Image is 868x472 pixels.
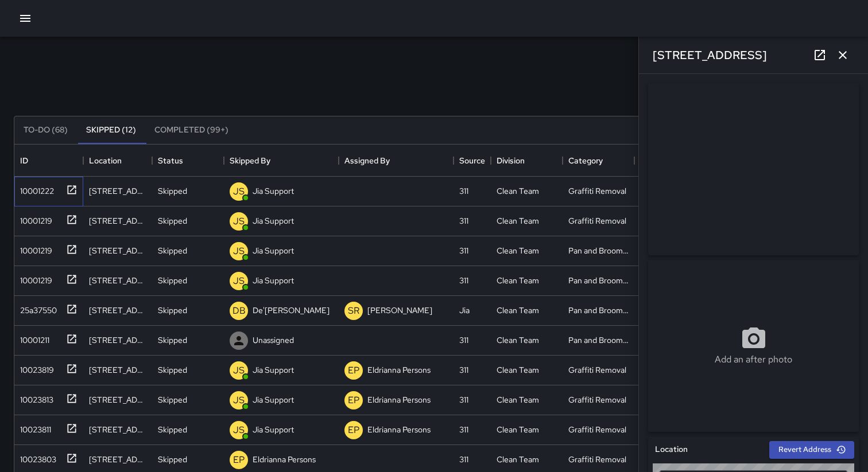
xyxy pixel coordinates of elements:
[145,116,238,144] button: Completed (99+)
[253,275,294,286] p: Jia Support
[339,145,454,177] div: Assigned By
[15,360,54,376] div: 10023819
[253,364,294,376] p: Jia Support
[367,364,431,376] p: Eldrianna Persons
[348,423,359,437] p: EP
[89,454,146,465] div: 425 Market Street
[253,334,294,346] p: Unassigned
[224,145,339,177] div: Skipped By
[233,423,245,437] p: JS
[568,305,629,316] div: Pan and Broom Block Faces
[454,145,491,177] div: Source
[459,334,468,346] div: 311
[497,334,539,346] div: Clean Team
[497,275,539,286] div: Clean Team
[233,214,245,228] p: JS
[233,393,245,407] p: JS
[568,394,626,405] div: Graffiti Removal
[459,364,468,376] div: 311
[89,394,146,405] div: 598 Market Street
[152,145,224,177] div: Status
[563,145,634,177] div: Category
[367,424,431,435] p: Eldrianna Persons
[568,334,629,346] div: Pan and Broom Block Faces
[568,215,626,227] div: Graffiti Removal
[15,330,49,346] div: 10001211
[233,274,245,288] p: JS
[14,145,83,177] div: ID
[568,185,626,197] div: Graffiti Removal
[348,364,359,377] p: EP
[367,305,432,316] p: [PERSON_NAME]
[253,245,294,256] p: Jia Support
[459,245,468,256] div: 311
[233,364,245,377] p: JS
[233,185,245,198] p: JS
[497,215,539,227] div: Clean Team
[233,244,245,258] p: JS
[568,245,629,256] div: Pan and Broom Block Faces
[253,185,294,197] p: Jia Support
[77,116,145,144] button: Skipped (12)
[15,300,57,316] div: 25a37550
[158,245,187,256] p: Skipped
[158,215,187,227] p: Skipped
[497,364,539,376] div: Clean Team
[15,181,54,197] div: 10001222
[89,215,146,227] div: 252 California Street
[15,270,52,286] div: 10001219
[459,185,468,197] div: 311
[15,449,56,465] div: 10023803
[89,245,146,256] div: 315 California Street
[89,305,146,316] div: 8 Mission Street
[15,389,53,405] div: 10023813
[15,419,51,435] div: 10023811
[158,334,187,346] p: Skipped
[158,305,187,316] p: Skipped
[15,210,52,227] div: 10001219
[253,454,316,465] p: Eldrianna Persons
[491,145,563,177] div: Division
[253,424,294,435] p: Jia Support
[158,394,187,405] p: Skipped
[158,145,183,177] div: Status
[568,364,626,376] div: Graffiti Removal
[459,275,468,286] div: 311
[497,305,539,316] div: Clean Team
[14,116,77,144] button: To-Do (68)
[89,334,146,346] div: 124 Sutter Street
[459,145,485,177] div: Source
[497,145,525,177] div: Division
[459,215,468,227] div: 311
[253,215,294,227] p: Jia Support
[367,394,431,405] p: Eldrianna Persons
[497,245,539,256] div: Clean Team
[459,305,470,316] div: Jia
[459,394,468,405] div: 311
[158,454,187,465] p: Skipped
[568,424,626,435] div: Graffiti Removal
[253,394,294,405] p: Jia Support
[348,393,359,407] p: EP
[459,454,468,465] div: 311
[158,275,187,286] p: Skipped
[497,394,539,405] div: Clean Team
[253,305,330,316] p: De'[PERSON_NAME]
[497,185,539,197] div: Clean Team
[568,275,629,286] div: Pan and Broom Block Faces
[83,145,152,177] div: Location
[89,364,146,376] div: 39 Sutter Street
[89,424,146,435] div: 1 Market Street
[230,145,270,177] div: Skipped By
[15,240,52,256] div: 10001219
[568,145,603,177] div: Category
[89,145,122,177] div: Location
[158,424,187,435] p: Skipped
[20,145,28,177] div: ID
[459,424,468,435] div: 311
[344,145,390,177] div: Assigned By
[89,275,146,286] div: 123 Battery Street
[232,304,246,318] p: DB
[497,454,539,465] div: Clean Team
[348,304,359,318] p: SR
